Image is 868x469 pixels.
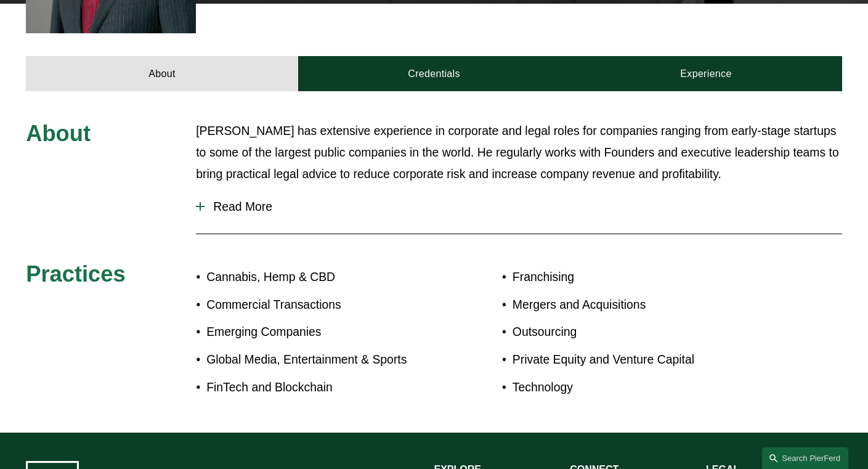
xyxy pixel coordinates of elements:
[205,200,842,214] span: Read More
[206,377,434,398] p: FinTech and Blockchain
[26,261,125,287] span: Practices
[196,120,842,185] p: [PERSON_NAME] has extensive experience in corporate and legal roles for companies ranging from ea...
[196,190,842,223] button: Read More
[206,321,434,343] p: Emerging Companies
[513,321,774,343] p: Outsourcing
[570,56,842,91] a: Experience
[762,447,848,469] a: Search this site
[513,266,774,288] p: Franchising
[26,121,91,146] span: About
[206,349,434,370] p: Global Media, Entertainment & Sports
[206,294,434,316] p: Commercial Transactions
[513,377,774,398] p: Technology
[513,349,774,370] p: Private Equity and Venture Capital
[298,56,570,91] a: Credentials
[513,294,774,316] p: Mergers and Acquisitions
[206,266,434,288] p: Cannabis, Hemp & CBD
[26,56,298,91] a: About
